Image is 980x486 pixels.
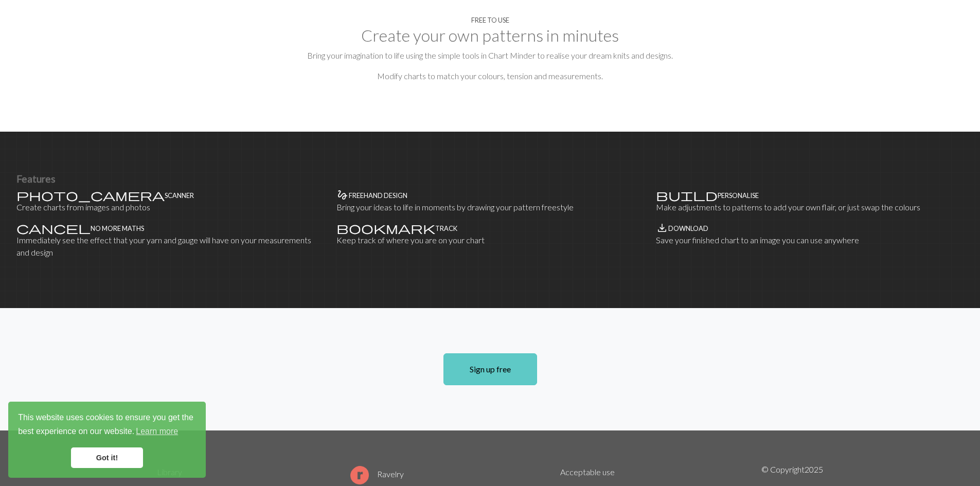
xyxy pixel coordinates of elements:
h3: Features [16,173,964,185]
span: photo_camera [16,188,165,202]
a: Acceptable use [560,467,615,477]
a: learn more about cookies [134,424,180,439]
p: Immediately see the effect that your yarn and gauge will have on your measurements and design [16,234,324,259]
p: Save your finished chart to an image you can use anywhere [656,234,964,246]
p: Create charts from images and photos [16,201,324,213]
span: build [656,188,718,202]
p: Keep track of where you are on your chart [336,234,644,246]
p: Make adjustments to patterns to add your own flair, or just swap the colours [656,201,964,213]
h4: Freehand design [349,192,407,200]
span: gesture [336,188,349,202]
div: cookieconsent [8,402,206,478]
p: Modify charts to match your colours, tension and measurements. [16,70,964,82]
img: Ravelry logo [350,466,369,484]
h4: Download [668,225,708,232]
a: Ravelry [350,469,404,479]
h2: Create your own patterns in minutes [16,26,964,45]
span: This website uses cookies to ensure you get the best experience on our website. [18,411,196,439]
a: dismiss cookie message [71,447,143,468]
span: cancel [16,221,91,235]
span: bookmark [336,221,435,235]
span: save_alt [656,221,668,235]
a: Sign up free [443,353,537,385]
h4: No more maths [91,225,144,232]
h4: Scanner [165,192,194,200]
h4: Personalise [718,192,759,200]
h4: Free to use [471,16,509,24]
h4: Track [435,225,457,232]
p: Bring your imagination to life using the simple tools in Chart Minder to realise your dream knits... [16,49,964,62]
p: Bring your ideas to life in moments by drawing your pattern freestyle [336,201,644,213]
